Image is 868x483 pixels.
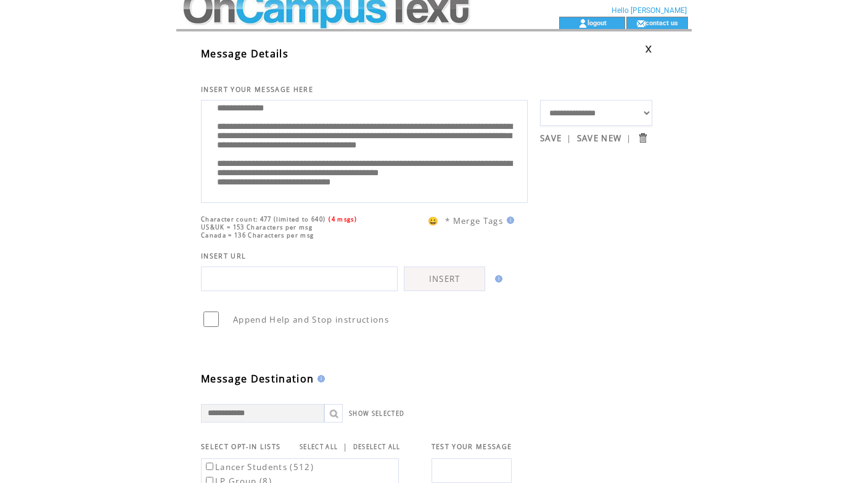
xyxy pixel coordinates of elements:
[636,19,645,28] img: contact_us_icon.gif
[588,19,607,27] a: logout
[404,266,485,291] a: INSERT
[567,133,571,144] span: |
[201,223,313,231] span: US&UK = 153 Characters per msg
[428,215,439,226] span: 😀
[329,215,357,223] span: (4 msgs)
[343,441,348,452] span: |
[491,275,502,283] img: help.gif
[349,410,404,418] a: SHOW SELECTED
[201,231,314,239] span: Canada = 136 Characters per msg
[612,6,687,15] span: Hello [PERSON_NAME]
[445,215,503,226] span: * Merge Tags
[201,85,313,94] span: INSERT YOUR MESSAGE HERE
[201,215,325,223] span: Character count: 477 (limited to 640)
[540,133,562,144] a: SAVE
[201,442,280,451] span: SELECT OPT-IN LISTS
[577,133,622,144] a: SAVE NEW
[300,443,338,451] a: SELECT ALL
[353,443,401,451] a: DESELECT ALL
[578,19,588,28] img: account_icon.gif
[626,133,631,144] span: |
[201,372,314,386] span: Message Destination
[203,461,314,473] label: Lancer Students (512)
[645,19,678,27] a: contact us
[503,217,514,224] img: help.gif
[314,375,325,382] img: help.gif
[201,47,289,60] span: Message Details
[201,252,246,260] span: INSERT URL
[432,442,512,451] span: TEST YOUR MESSAGE
[233,314,389,325] span: Append Help and Stop instructions
[206,463,213,470] input: Lancer Students (512)
[637,132,649,144] input: Submit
